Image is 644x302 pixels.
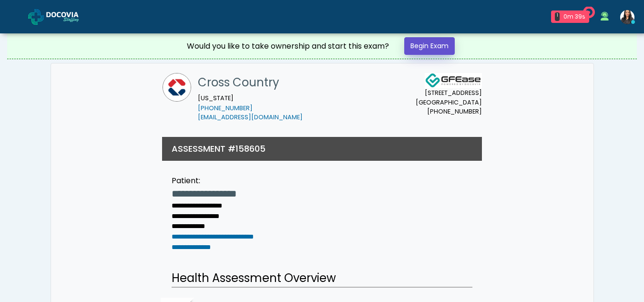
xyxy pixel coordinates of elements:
a: Docovia [28,1,94,32]
img: Cross Country [163,73,191,102]
a: Begin Exam [404,37,455,55]
img: Docovia [28,9,44,25]
h3: ASSESSMENT #158605 [172,143,266,155]
div: 1 [555,12,560,21]
div: Would you like to take ownership and start this exam? [187,41,389,52]
button: Open LiveChat chat widget [8,4,36,32]
a: [EMAIL_ADDRESS][DOMAIN_NAME] [198,113,303,121]
img: Docovia [46,12,94,21]
h2: Health Assessment Overview [172,270,472,288]
a: 1 0m 39s [545,7,595,27]
a: [PHONE_NUMBER] [198,104,253,112]
small: [STREET_ADDRESS] [GEOGRAPHIC_DATA] [PHONE_NUMBER] [416,88,482,116]
small: [US_STATE] [198,94,303,122]
div: 0m 39s [563,12,585,21]
img: Docovia Staffing Logo [425,73,482,88]
h1: Cross Country [198,73,303,92]
div: Patient: [172,175,290,187]
img: Viral Patel [620,10,634,24]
